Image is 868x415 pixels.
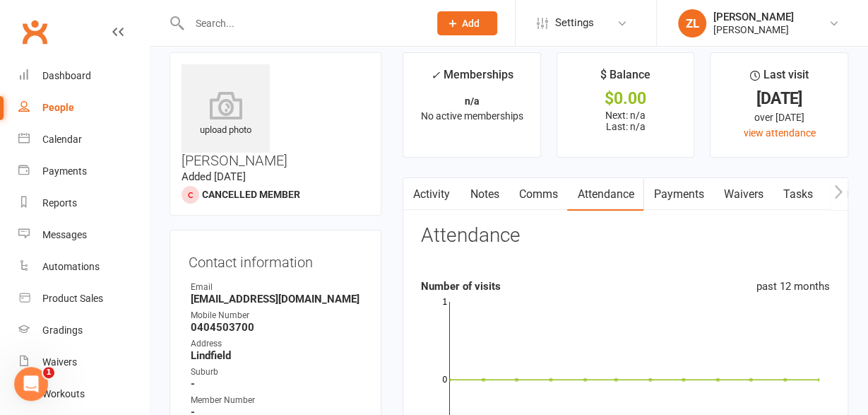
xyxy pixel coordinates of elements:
[750,66,809,91] div: Last visit
[403,178,460,211] a: Activity
[18,156,149,187] a: Payments
[18,315,149,346] a: Gradings
[191,378,362,390] strong: -
[18,219,149,251] a: Messages
[462,18,480,29] span: Add
[509,178,567,211] a: Comms
[600,66,650,91] div: $ Balance
[713,178,773,211] a: Waivers
[191,349,362,362] strong: Lindfield
[723,91,835,106] div: [DATE]
[643,178,713,211] a: Payments
[42,70,91,81] div: Dashboard
[42,388,85,399] div: Workouts
[431,69,440,82] i: ✓
[555,7,594,39] span: Settings
[191,366,362,379] div: Suburb
[42,261,100,272] div: Automations
[182,91,270,138] div: upload photo
[42,229,87,240] div: Messages
[42,293,103,304] div: Product Sales
[42,165,87,177] div: Payments
[723,110,835,125] div: over [DATE]
[18,346,149,378] a: Waivers
[743,127,815,139] a: view attendance
[43,367,54,378] span: 1
[18,378,149,410] a: Workouts
[421,110,523,122] span: No active memberships
[678,9,706,37] div: ZL
[14,367,48,401] iframe: Intercom live chat
[18,187,149,219] a: Reports
[191,337,362,351] div: Address
[460,178,509,211] a: Notes
[42,134,82,145] div: Calendar
[18,283,149,315] a: Product Sales
[191,293,362,305] strong: [EMAIL_ADDRESS][DOMAIN_NAME]
[182,64,369,168] h3: [PERSON_NAME]
[189,249,362,270] h3: Contact information
[713,23,794,36] div: [PERSON_NAME]
[465,95,480,107] strong: n/a
[42,197,77,209] div: Reports
[570,91,682,106] div: $0.00
[421,280,500,293] strong: Number of visits
[18,60,149,92] a: Dashboard
[773,178,822,211] a: Tasks
[42,325,83,336] div: Gradings
[713,11,794,23] div: [PERSON_NAME]
[191,309,362,322] div: Mobile Number
[42,102,74,113] div: People
[18,251,149,283] a: Automations
[182,170,246,183] time: Added [DATE]
[567,178,643,211] a: Attendance
[202,189,300,200] span: Cancelled member
[191,321,362,334] strong: 0404503700
[18,124,149,156] a: Calendar
[431,66,513,92] div: Memberships
[191,281,362,294] div: Email
[42,356,77,368] div: Waivers
[185,13,419,33] input: Search...
[570,110,682,132] p: Next: n/a Last: n/a
[17,14,52,49] a: Clubworx
[756,278,830,295] div: past 12 months
[421,225,519,247] h3: Attendance
[18,92,149,124] a: People
[437,11,497,35] button: Add
[191,394,362,407] div: Member Number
